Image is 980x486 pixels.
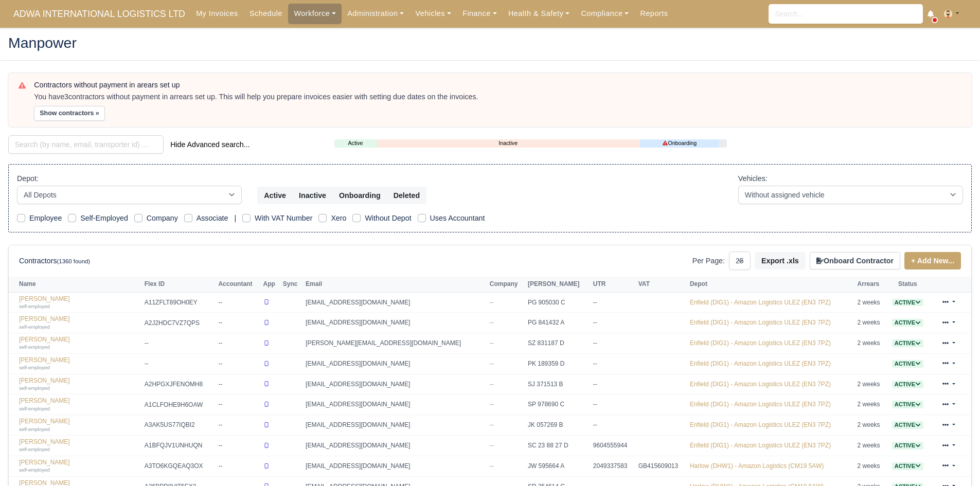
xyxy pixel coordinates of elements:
span: Active [892,421,923,429]
td: -- [591,374,636,394]
td: -- [591,313,636,333]
a: Onboarding [640,139,719,148]
a: [PERSON_NAME] self-employed [19,377,139,392]
a: Compliance [575,4,634,24]
input: Search (by name, email, transporter id) ... [8,135,164,154]
a: My Invoices [190,4,244,24]
td: A3AK5US77IQBI2 [142,415,216,436]
a: Vehicles [409,4,457,24]
td: [EMAIL_ADDRESS][DOMAIN_NAME] [303,415,487,436]
a: Enfield (DIG1) - Amazon Logistics ULEZ (EN3 7PZ) [690,381,831,388]
span: -- [490,401,494,408]
span: Active [892,442,923,449]
td: 2 weeks [855,313,887,333]
label: Associate [197,212,228,224]
a: Active [892,339,923,347]
td: -- [142,353,216,374]
a: Active [892,299,923,306]
td: SZ 831187 D [525,333,591,354]
a: [PERSON_NAME] self-employed [19,336,139,351]
small: self-employed [19,303,50,309]
span: -- [490,381,494,388]
button: Onboard Contractor [810,252,900,269]
a: Reports [634,4,673,24]
td: 2 weeks [855,292,887,313]
td: -- [216,415,260,436]
button: Hide Advanced search... [164,136,256,153]
a: Enfield (DIG1) - Amazon Logistics ULEZ (EN3 7PZ) [690,319,831,326]
a: Administration [342,4,409,24]
small: self-employed [19,406,50,411]
td: 2 weeks [855,456,887,476]
td: -- [591,292,636,313]
a: Enfield (DIG1) - Amazon Logistics ULEZ (EN3 7PZ) [690,442,831,449]
td: PG 841432 A [525,313,591,333]
a: Enfield (DIG1) - Amazon Logistics ULEZ (EN3 7PZ) [690,401,831,408]
td: A2HPGXJFENOMH8 [142,374,216,394]
a: [PERSON_NAME] self-employed [19,397,139,412]
th: Depot [687,277,855,292]
small: self-employed [19,385,50,391]
label: Company [147,212,178,224]
th: Flex ID [142,277,216,292]
div: Manpower [1,27,979,61]
a: + Add New... [904,252,961,269]
a: Enfield (DIG1) - Amazon Logistics ULEZ (EN3 7PZ) [690,360,831,367]
td: [EMAIL_ADDRESS][DOMAIN_NAME] [303,456,487,476]
span: -- [490,299,494,306]
td: 2049337583 [591,456,636,476]
a: Active [892,421,923,428]
a: Finance [457,4,503,24]
strong: 3 [64,93,68,101]
td: SC 23 88 27 D [525,436,591,456]
td: [PERSON_NAME][EMAIL_ADDRESS][DOMAIN_NAME] [303,333,487,354]
span: ADWA INTERNATIONAL LOGISTICS LTD [8,4,190,24]
button: Deleted [387,187,426,204]
th: App [261,277,280,292]
th: [PERSON_NAME] [525,277,591,292]
td: A2J2HDC7VZ7QPS [142,313,216,333]
small: self-employed [19,365,50,370]
button: Show contractors » [34,106,105,121]
div: + Add New... [900,252,961,269]
div: You have contractors without payment in arrears set up. This will help you prepare invoices easie... [34,92,961,102]
a: Active [892,401,923,408]
th: Status [887,277,929,292]
td: [EMAIL_ADDRESS][DOMAIN_NAME] [303,313,487,333]
td: 2 weeks [855,374,887,394]
small: self-employed [19,467,50,473]
small: self-employed [19,426,50,432]
th: Name [9,277,142,292]
td: -- [591,353,636,374]
span: -- [490,442,494,449]
td: -- [142,333,216,354]
td: -- [216,394,260,415]
td: PK 189359 D [525,353,591,374]
span: Active [892,339,923,347]
h6: Contractors without payment in arears set up [34,81,961,89]
td: [EMAIL_ADDRESS][DOMAIN_NAME] [303,353,487,374]
td: -- [216,333,260,354]
td: [EMAIL_ADDRESS][DOMAIN_NAME] [303,292,487,313]
span: -- [490,421,494,428]
a: Harlow (DHW1) - Amazon Logistics (CM19 5AW) [690,462,824,470]
label: Self-Employed [80,212,128,224]
a: Inactive [377,139,640,148]
button: Onboarding [332,187,387,204]
small: self-employed [19,344,50,350]
td: [EMAIL_ADDRESS][DOMAIN_NAME] [303,394,487,415]
a: Active [892,360,923,367]
a: [PERSON_NAME] self-employed [19,438,139,453]
label: Without Depot [365,212,411,224]
input: Search... [769,4,923,24]
td: -- [591,415,636,436]
label: With VAT Number [255,212,312,224]
small: self-employed [19,446,50,452]
td: -- [216,436,260,456]
span: -- [490,339,494,347]
td: 2 weeks [855,333,887,354]
h2: Manpower [8,35,972,50]
td: [EMAIL_ADDRESS][DOMAIN_NAME] [303,374,487,394]
a: ADWA INTERNATIONAL LOGISTICS LTD [8,4,190,24]
span: -- [490,462,494,470]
